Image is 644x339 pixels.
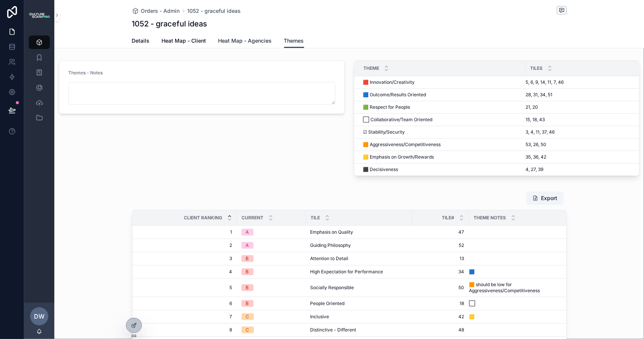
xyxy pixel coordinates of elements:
span: 🟧 should be low for Aggressiveness/Competitiveness [469,282,561,294]
span: High Expectation for Performance [310,269,383,275]
span: 1 [141,229,232,235]
span: 5, 6, 9, 14, 11, 7, 46 [526,79,564,85]
span: 18 [417,300,464,307]
span: Guiding Philosophy [310,242,351,248]
span: ⬜ Collaborative/Team Oriented [363,117,433,123]
span: People Oriented [310,300,345,307]
span: Attention to Detail [310,256,349,262]
span: 47 [417,229,464,235]
a: Details [132,34,150,49]
span: 3, 4, 11, 37, 46 [526,129,555,135]
span: 🟦 Outcome/Results Oriented [363,92,426,98]
span: 28, 31, 34, 51 [526,92,553,98]
span: 8 [141,327,232,333]
span: Emphasis on Quality [310,229,354,235]
span: 53, 26, 50 [526,142,547,148]
span: Orders - Admin [141,7,180,15]
h1: 1052 - graceful ideas [132,18,207,29]
div: B [246,284,249,291]
span: 15, 18, 43 [526,117,545,123]
span: 2 [141,242,232,248]
span: Heat Map - Agencies [218,37,272,45]
span: Heat Map - Client [162,37,206,45]
span: 🟥 Innovation/Creativity [363,79,415,85]
span: Tiles [530,65,543,71]
span: Themes - Notes [68,70,103,76]
a: Orders - Admin [132,7,180,15]
div: A [246,242,249,249]
div: B [246,300,249,307]
span: Theme [364,65,380,71]
span: 52 [417,242,464,248]
span: Tile [311,215,320,221]
span: 42 [417,314,464,320]
span: Details [132,37,150,45]
div: C [246,327,249,333]
span: 🟨 [469,314,475,320]
span: 🟧 Aggressiveness/Competitiveness [363,142,441,148]
div: B [246,255,249,262]
span: 34 [417,269,464,275]
span: 21, 20 [526,104,538,110]
span: 🟨 Emphasis on Growth/Rewards [363,154,434,160]
a: Heat Map - Client [162,34,206,49]
img: App logo [29,12,50,18]
span: 3 [141,256,232,262]
span: 50 [417,285,464,291]
span: Theme Notes [474,215,506,221]
span: 4, 27, 39 [526,166,544,173]
span: 4 [141,269,232,275]
span: 7 [141,314,232,320]
span: Current [242,215,264,221]
div: scrollable content [24,30,54,134]
span: Socially Responsible [310,285,354,291]
span: Inclusive [310,314,329,320]
div: A [246,229,249,236]
a: 1052 - graceful ideas [188,7,241,15]
div: B [246,268,249,275]
span: 5 [141,285,232,291]
a: Heat Map - Agencies [218,34,272,49]
div: C [246,313,249,320]
span: DW [34,312,45,321]
span: Client Ranking [184,215,223,221]
span: 🟦 [469,269,475,275]
a: Themes [284,34,304,48]
span: 🟩 Respect for People [363,104,410,110]
span: ⬛ Decisiveness [363,166,398,173]
span: ☑ Stability/Security [363,129,405,135]
button: Export [526,191,564,205]
span: Distinctive - Different [310,327,357,333]
span: Themes [284,37,304,45]
span: 48 [417,327,464,333]
span: ⬜ [469,300,476,307]
span: 6 [141,300,232,307]
span: 35, 36, 42 [526,154,547,160]
span: Tile# [442,215,455,221]
span: 13 [417,256,464,262]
